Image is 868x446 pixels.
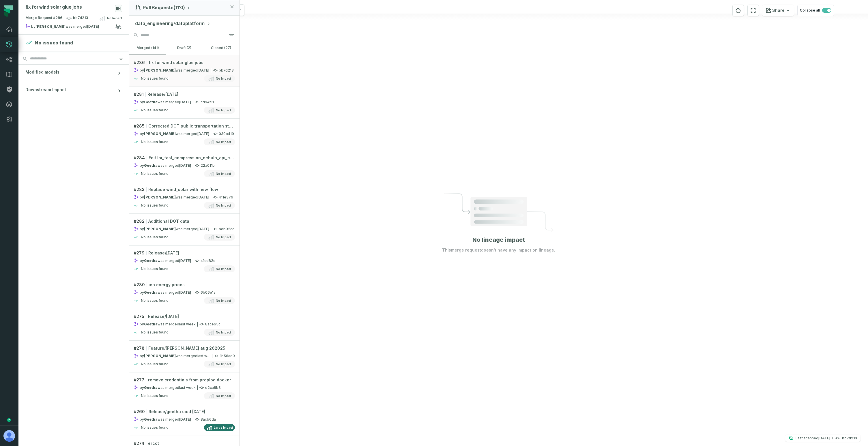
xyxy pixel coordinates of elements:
div: 8acb6da [134,417,235,422]
strong: Geetha (geetha.b) [144,100,158,104]
h1: No lineage impact [472,236,525,244]
relative-time: Aug 26, 2025, 9:50 PM GMT+3 [179,385,196,390]
span: No Impact [216,235,231,239]
div: # 281 [134,91,235,97]
div: by was merged [25,24,115,31]
strong: collin marsden (c_marsden) [35,25,66,28]
span: Corrected DOT public transportation stats glue job [148,123,235,129]
div: # 260 [134,409,235,415]
strong: kennedy bruce (kennedybruce) [144,132,176,136]
div: # 277 [134,377,235,383]
button: Share [762,5,794,16]
relative-time: Aug 30, 2025, 12:11 AM GMT+3 [197,132,209,136]
div: d2ca8b8 [134,385,235,390]
span: Release/[DATE] [148,314,179,319]
a: #280iea energy pricesbyGeethawas merged[DATE] 11:01:03 PM6b06e1aNo issues foundNo Impact [129,277,240,309]
span: No Impact [216,140,231,144]
span: Additional DOT data [148,218,189,224]
h4: bb7d213 [842,436,857,440]
div: by was merged [134,258,191,263]
h4: No issues found [141,108,169,113]
p: Last scanned [796,435,830,441]
button: Pull Requests(170) [135,5,191,11]
span: No Impact [216,203,231,208]
h4: No issues found [141,76,169,81]
button: closed (27) [203,41,240,55]
span: Modified models [25,69,59,75]
span: No Impact [216,108,231,113]
h4: No issues found [141,393,169,398]
h4: No issues found [141,330,169,335]
a: #281Release/[DATE]byGeethawas merged[DATE] 12:11:55 AMcd94f11No issues foundNo Impact [129,87,240,119]
button: data_engineering/dataplatform [135,20,210,27]
div: 41cd82d [134,258,235,263]
span: Large Impact [214,425,233,430]
p: This merge request doesn't have any impact on lineage. [442,247,555,253]
div: by was merged [134,195,209,200]
strong: Geetha (geetha.b) [144,417,158,421]
div: by was merged [134,163,191,168]
span: Feature/[PERSON_NAME] aug 262025 [148,345,225,351]
relative-time: Aug 29, 2025, 11:03 PM GMT+3 [179,163,191,168]
h4: No issues found [141,203,169,208]
a: #283Replace wind_solar with new flowby[PERSON_NAME]was merged[DATE] 6:39:56 PM411e376No issues fo... [129,182,240,214]
strong: kennedy bruce (kennedybruce) [144,227,176,231]
div: 039b419 [134,131,235,136]
h4: No issues found [35,39,73,46]
div: by was merged [134,131,209,136]
div: # 279 [134,250,235,256]
a: View on gitlab [115,23,122,31]
strong: kennedy bruce (kennedybruce) [144,354,176,358]
span: Replace wind_solar with new flow [148,187,218,192]
div: # 283 [134,187,235,192]
strong: Geetha (geetha.b) [144,290,158,295]
relative-time: Aug 28, 2025, 5:09 PM GMT+3 [179,258,191,263]
relative-time: Aug 30, 2025, 12:11 AM GMT+3 [179,100,191,104]
span: iea energy prices [149,282,185,288]
span: Edit lpi_fast_compression_nebula_api_consumption.py [149,155,235,161]
span: Release/[DATE] [148,250,179,256]
span: Merge Request #286 bb7d213 [25,15,88,21]
div: # 284 [134,155,235,161]
span: No Impact [107,16,122,20]
span: fix for wind solar glue jobs [149,60,203,65]
div: # 275 [134,314,235,319]
relative-time: Aug 27, 2025, 12:47 AM GMT+3 [179,322,196,326]
a: #282Additional DOT databy[PERSON_NAME]was merged[DATE] 11:18:06 PMbdb92ccNo issues foundNo Impact [129,214,240,246]
div: 6b06e1a [134,290,235,295]
div: fix for wind solar glue jobs [25,5,82,10]
button: draft (2) [166,41,203,55]
strong: Geetha (geetha.b) [144,258,158,263]
relative-time: Aug 26, 2025, 11:54 PM GMT+3 [197,354,214,358]
span: No Impact [216,330,231,335]
img: avatar of Aviel Bar-Yossef [3,430,15,442]
div: bdb92cc [134,226,235,231]
strong: collin marsden (c_marsden) [144,68,176,72]
div: by was merged [134,290,191,295]
span: No Impact [216,393,231,398]
span: Release/geetha cicd [DATE] [149,409,205,415]
h4: No issues found [141,267,169,271]
strong: Geetha (geetha.b) [144,322,158,326]
h4: No issues found [141,298,169,303]
relative-time: Aug 30, 2025, 1:55 AM GMT+3 [87,24,99,29]
relative-time: Aug 20, 2025, 10:07 PM GMT+3 [179,417,191,421]
span: No Impact [216,362,231,366]
relative-time: Aug 30, 2025, 1:54 AM GMT+3 [818,436,830,440]
div: by was merged [134,226,209,231]
span: No Impact [216,76,231,81]
span: remove credentials from proplog docker [148,377,231,383]
a: #286fix for wind solar glue jobsby[PERSON_NAME]was merged[DATE] 1:55:41 AMbb7d213No issues foundN... [129,55,240,87]
div: by was merged [134,68,209,73]
h4: No issues found [141,171,169,176]
div: by was merged [134,417,191,422]
div: # 278 [134,345,235,351]
a: #278Feature/[PERSON_NAME] aug 262025by[PERSON_NAME]was merged[DATE] 11:54:13 PM1b56ad9No issues f... [129,341,240,372]
div: # 282 [134,218,235,224]
div: by was merged [134,322,196,327]
div: 22a011b [134,163,235,168]
div: bb7d213 [134,68,235,73]
span: Downstream Impact [25,87,66,93]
